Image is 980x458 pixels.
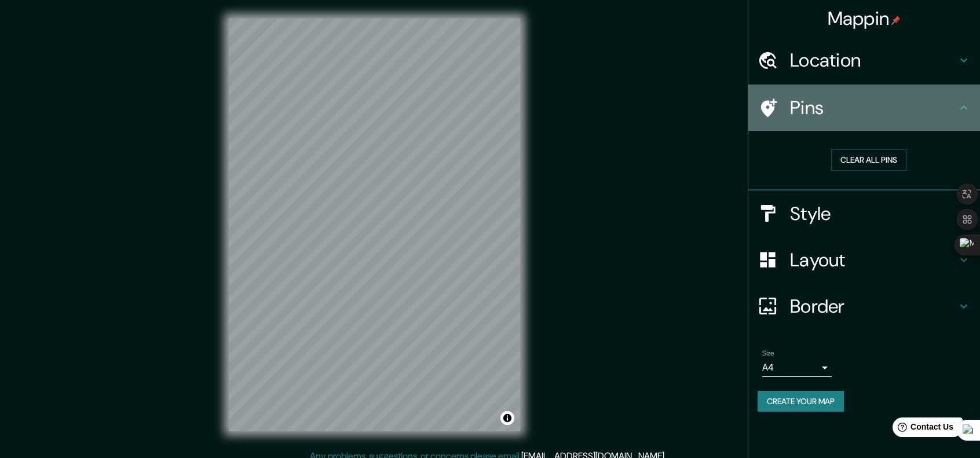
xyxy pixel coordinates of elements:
[877,413,967,445] iframe: Help widget launcher
[748,283,980,329] div: Border
[790,295,957,318] h4: Border
[790,49,957,72] h4: Location
[828,7,901,30] h4: Mappin
[762,348,774,358] label: Size
[831,149,906,171] button: Clear all pins
[762,358,832,377] div: A4
[500,411,514,425] button: Toggle attribution
[748,37,980,83] div: Location
[790,202,957,225] h4: Style
[790,96,957,119] h4: Pins
[229,19,520,431] canvas: Map
[758,391,844,412] button: Create your map
[748,85,980,131] div: Pins
[748,190,980,237] div: Style
[748,237,980,283] div: Layout
[790,248,957,272] h4: Layout
[891,16,901,25] img: pin-icon.png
